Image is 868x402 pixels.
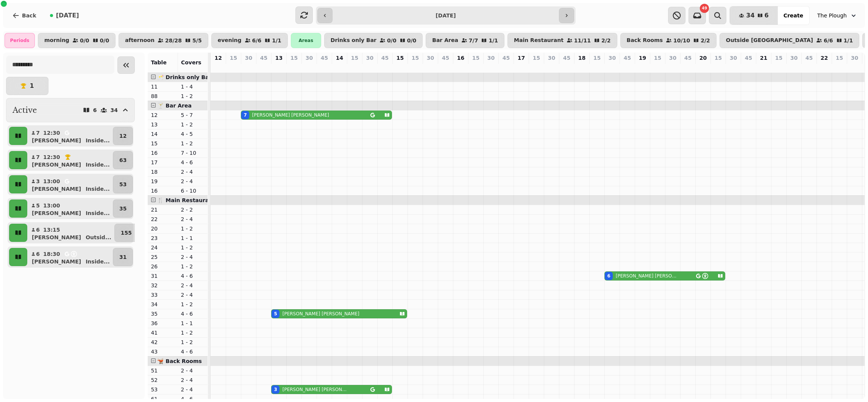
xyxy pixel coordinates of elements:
[245,54,252,62] p: 30
[157,197,215,203] span: 🍴 Main Restaurant
[151,376,175,384] p: 52
[181,367,205,374] p: 2 - 4
[181,310,205,318] p: 4 - 6
[260,54,267,62] p: 45
[151,291,175,299] p: 33
[252,112,329,118] p: [PERSON_NAME] [PERSON_NAME]
[151,386,175,393] p: 53
[669,54,676,62] p: 30
[412,63,418,71] p: 0
[609,63,615,71] p: 6
[151,253,175,261] p: 25
[86,161,110,168] p: Inside ...
[151,367,175,374] p: 51
[32,258,81,265] p: [PERSON_NAME]
[283,311,359,317] p: [PERSON_NAME] [PERSON_NAME]
[487,54,495,62] p: 30
[351,63,358,71] p: 0
[211,33,288,48] button: evening6/61/1
[111,108,118,113] p: 34
[151,282,175,289] p: 32
[214,54,222,62] p: 12
[432,37,458,44] p: Bar Area
[654,63,660,71] p: 0
[777,6,809,25] button: Create
[578,54,585,62] p: 18
[100,38,109,43] p: 0 / 0
[181,376,205,384] p: 2 - 4
[192,38,202,43] p: 5 / 5
[381,54,389,62] p: 45
[397,54,404,62] p: 15
[324,33,423,48] button: Drinks only Bar0/00/0
[336,54,343,62] p: 14
[321,54,328,62] p: 45
[22,13,36,18] span: Back
[702,6,707,10] span: 49
[836,63,842,71] p: 0
[36,153,40,161] p: 7
[442,63,448,71] p: 0
[165,38,182,43] p: 28 / 28
[181,159,205,166] p: 4 - 6
[36,226,40,234] p: 6
[151,329,175,337] p: 41
[473,63,479,71] p: 0
[151,348,175,355] p: 43
[813,9,862,22] button: The Plough
[29,151,111,169] button: 712:30[PERSON_NAME]Inside...
[627,37,663,44] p: Back Rooms
[119,181,126,188] p: 53
[351,54,358,62] p: 15
[730,54,737,62] p: 30
[274,311,277,317] div: 5
[121,229,132,237] p: 155
[306,54,313,62] p: 30
[514,37,564,44] p: Main Restaurant
[765,12,769,19] span: 6
[6,6,42,25] button: Back
[699,54,707,62] p: 20
[43,129,60,137] p: 12:30
[616,273,677,279] p: [PERSON_NAME] [PERSON_NAME]
[43,202,60,209] p: 13:00
[488,63,494,71] p: 0
[151,310,175,318] p: 35
[533,54,540,62] p: 15
[114,224,138,242] button: 155
[331,37,376,44] p: Drinks only Bar
[457,54,464,62] p: 16
[29,199,111,218] button: 513:00[PERSON_NAME]Inside...
[32,161,81,168] p: [PERSON_NAME]
[181,225,205,232] p: 1 - 2
[32,234,81,241] p: [PERSON_NAME]
[151,244,175,251] p: 24
[181,348,205,355] p: 4 - 6
[564,63,570,71] p: 0
[151,111,175,119] p: 12
[218,37,242,44] p: evening
[93,108,97,113] p: 6
[181,83,205,90] p: 1 - 4
[745,63,751,71] p: 0
[594,63,600,71] p: 0
[181,121,205,128] p: 1 - 2
[181,319,205,327] p: 1 - 1
[760,63,767,71] p: 0
[397,63,403,71] p: 0
[824,38,833,43] p: 6 / 6
[43,178,60,185] p: 13:00
[726,37,813,44] p: Outside [GEOGRAPHIC_DATA]
[181,234,205,242] p: 1 - 1
[730,6,777,25] button: 346
[851,54,858,62] p: 30
[290,54,298,62] p: 15
[469,38,478,43] p: 7 / 7
[230,54,237,62] p: 15
[230,63,236,71] p: 0
[36,202,40,209] p: 5
[407,38,417,43] p: 0 / 0
[113,127,133,145] button: 12
[775,54,782,62] p: 15
[151,83,175,90] p: 11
